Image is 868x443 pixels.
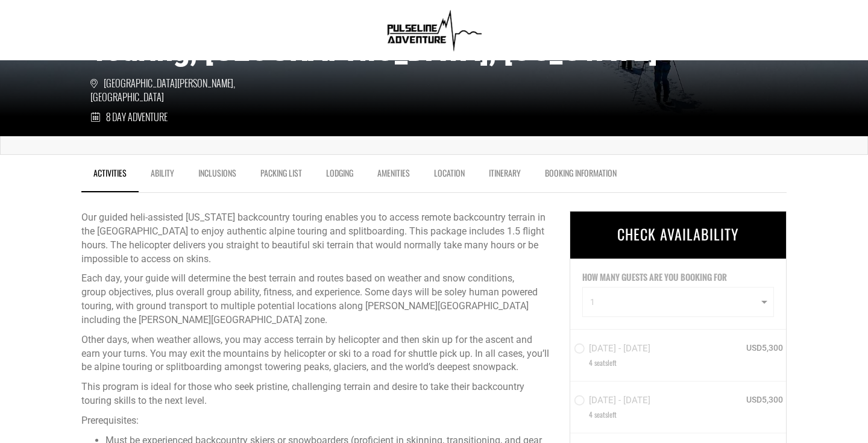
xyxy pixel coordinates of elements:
p: Our guided heli-assisted [US_STATE] backcountry touring enables you to access remote backcountry ... [81,211,552,266]
span: 8 Day Adventure [106,110,168,124]
p: Prerequisites: [81,414,552,428]
a: Amenities [365,161,422,191]
a: Location [422,161,477,191]
span: [GEOGRAPHIC_DATA][PERSON_NAME], [GEOGRAPHIC_DATA] [90,77,262,104]
p: Other days, when weather allows, you may access terrain by helicopter and then skin up for the as... [81,333,552,375]
a: Ability [139,161,186,191]
a: Packing List [248,161,314,191]
p: This program is ideal for those who seek pristine, challenging terrain and desire to take their b... [81,380,552,408]
a: Activities [81,161,139,192]
a: Itinerary [477,161,533,191]
a: BOOKING INFORMATION [533,161,629,191]
h1: Guided Heli-Assisted [US_STATE] Backcountry Touring, [GEOGRAPHIC_DATA], [US_STATE] [90,2,778,68]
p: Each day, your guide will determine the best terrain and routes based on weather and snow conditi... [81,272,552,327]
a: Lodging [314,161,365,191]
img: 1638909355.png [382,6,486,54]
span: CHECK AVAILABILITY [617,223,739,245]
a: Inclusions [186,161,248,191]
